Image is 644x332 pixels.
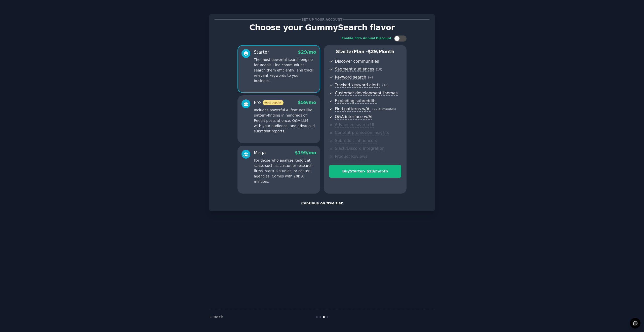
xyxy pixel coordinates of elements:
p: For those who analyze Reddit at scale, such as customer research firms, startup studios, or conte... [254,158,316,184]
span: Exploding subreddits [335,98,376,104]
span: Discover communities [335,59,379,64]
span: $ 59 /mo [298,100,316,105]
p: The most powerful search engine for Reddit. Find communities, search them efficiently, and track ... [254,57,316,84]
span: $ 29 /mo [298,50,316,55]
span: $ 199 /mo [295,150,316,155]
span: ( 10 ) [382,84,388,87]
div: Starter [254,49,269,55]
button: BuyStarter- $29/month [329,165,401,178]
div: Enable 33% Annual Discount [342,36,391,41]
p: Choose your GummySearch flavor [215,23,429,32]
a: ← Back [209,315,223,319]
span: Segment audiences [335,67,374,72]
p: Includes powerful AI features like pattern-finding in hundreds of Reddit posts at once, Q&A LLM w... [254,107,316,134]
div: Mega [254,150,266,156]
span: Q&A interface w/AI [335,114,372,120]
div: Continue on free tier [215,201,429,206]
span: Content promotion insights [335,130,389,135]
span: Find patterns w/AI [335,106,371,112]
span: Subreddit influencers [335,138,377,143]
span: Product Reviews [335,154,367,159]
span: ( ∞ ) [368,76,373,79]
span: Customer development themes [335,91,398,96]
span: Keyword search [335,75,366,80]
span: Advanced search UI [335,122,374,128]
span: most popular [263,100,284,105]
span: Tracked keyword alerts [335,83,380,88]
span: ( 2k AI minutes ) [372,107,396,111]
div: Pro [254,99,284,106]
span: Set up your account [301,17,343,22]
span: ( 10 ) [376,68,382,71]
div: Buy Starter - $ 29 /month [329,169,401,174]
span: $ 29 /month [368,49,394,54]
p: Starter Plan - [329,49,401,55]
span: Slack/Discord integration [335,146,385,151]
